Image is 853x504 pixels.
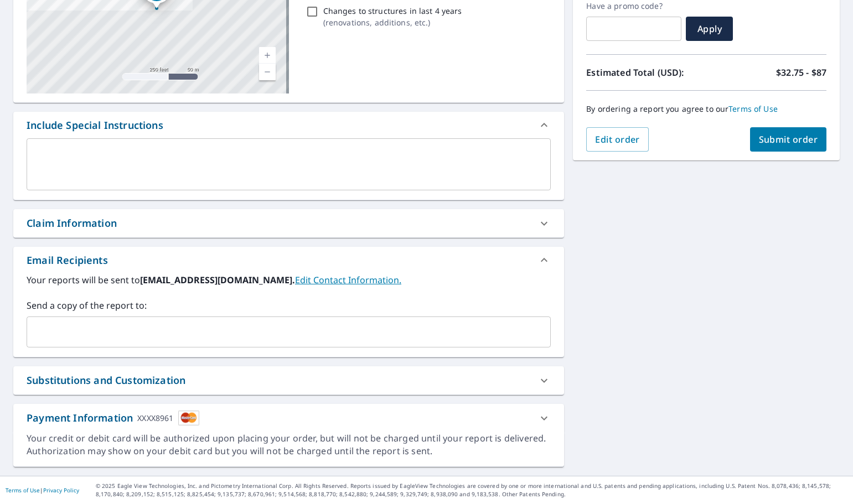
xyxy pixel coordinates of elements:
p: $32.75 - $87 [776,66,826,79]
a: Current Level 17, Zoom In [259,47,276,64]
p: Estimated Total (USD): [586,66,706,79]
p: | [6,487,79,493]
div: Include Special Instructions [13,112,564,138]
div: Email Recipients [27,253,108,268]
a: Terms of Use [728,103,778,114]
div: Email Recipients [13,247,564,273]
span: Apply [695,23,724,35]
a: Terms of Use [6,486,40,494]
p: ( renovations, additions, etc. ) [323,17,462,28]
div: Substitutions and Customization [13,366,564,394]
p: Changes to structures in last 4 years [323,5,462,17]
div: Substitutions and Customization [27,373,185,388]
div: Include Special Instructions [27,118,163,133]
img: cardImage [178,411,199,425]
a: Current Level 17, Zoom Out [259,64,276,80]
div: Claim Information [13,209,564,237]
button: Apply [686,17,733,41]
p: By ordering a report you agree to our [586,104,826,114]
p: © 2025 Eagle View Technologies, Inc. and Pictometry International Corp. All Rights Reserved. Repo... [96,482,847,498]
a: EditContactInfo [295,274,401,286]
div: XXXX8961 [137,411,173,425]
label: Your reports will be sent to [27,273,551,287]
span: Submit order [759,133,818,146]
div: Payment Information [27,411,199,425]
div: Payment InformationXXXX8961cardImage [13,404,564,432]
label: Send a copy of the report to: [27,299,551,312]
label: Have a promo code? [586,1,681,11]
a: Privacy Policy [43,486,79,494]
button: Submit order [750,127,827,152]
span: Edit order [595,133,640,146]
div: Your credit or debit card will be authorized upon placing your order, but will not be charged unt... [27,432,551,458]
button: Edit order [586,127,649,152]
div: Claim Information [27,216,117,231]
b: [EMAIL_ADDRESS][DOMAIN_NAME]. [140,274,295,286]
